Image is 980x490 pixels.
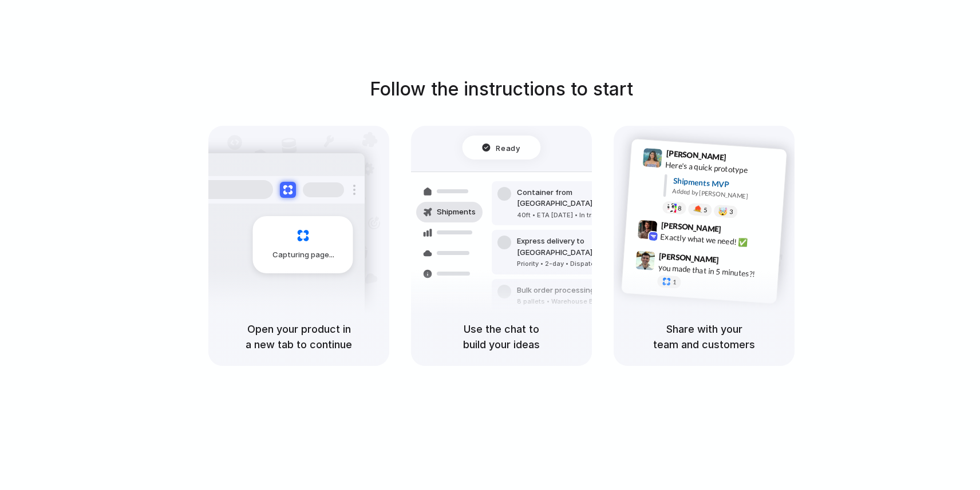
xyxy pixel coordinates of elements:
[718,207,728,216] div: 🤯
[673,174,779,193] div: Shipments MVP
[425,321,578,352] h5: Use the chat to build your ideas
[661,218,721,235] span: [PERSON_NAME]
[437,206,476,218] span: Shipments
[517,210,641,220] div: 40ft • ETA [DATE] • In transit
[660,230,774,250] div: Exactly what we need! ✅
[730,152,753,166] span: 9:41 AM
[729,208,733,214] span: 3
[722,255,746,269] span: 9:47 AM
[725,224,748,238] span: 9:42 AM
[517,297,623,306] div: 8 pallets • Warehouse B • Packed
[222,321,376,352] h5: Open your product in a new tab to continue
[627,321,781,352] h5: Share with your team and customers
[659,249,720,266] span: [PERSON_NAME]
[517,187,641,209] div: Container from [GEOGRAPHIC_DATA]
[517,236,641,258] div: Express delivery to [GEOGRAPHIC_DATA]
[370,75,633,103] h1: Follow the instructions to start
[672,186,777,203] div: Added by [PERSON_NAME]
[658,261,772,281] div: you made that in 5 minutes?!
[673,279,677,285] span: 1
[665,158,780,178] div: Here's a quick prototype
[496,142,520,153] span: Ready
[517,285,623,296] div: Bulk order processing
[678,205,682,211] span: 8
[517,259,641,269] div: Priority • 2-day • Dispatched
[272,249,336,261] span: Capturing page
[704,206,708,213] span: 5
[666,147,726,164] span: [PERSON_NAME]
